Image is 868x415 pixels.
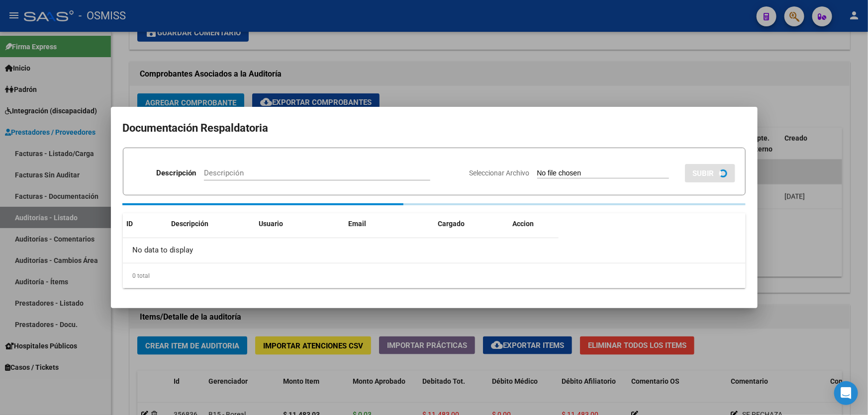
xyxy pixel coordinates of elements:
datatable-header-cell: Descripción [168,213,255,235]
span: Email [349,220,367,228]
datatable-header-cell: Accion [509,213,559,235]
span: ID [127,220,133,228]
datatable-header-cell: Cargado [434,213,509,235]
div: Open Intercom Messenger [834,381,858,405]
h2: Documentación Respaldatoria [123,119,746,138]
span: Usuario [259,220,284,228]
datatable-header-cell: Email [345,213,434,235]
button: SUBIR [685,164,735,182]
datatable-header-cell: ID [123,213,168,235]
div: 0 total [123,263,746,288]
p: Descripción [156,167,196,179]
div: No data to display [123,238,559,263]
span: Seleccionar Archivo [470,169,530,177]
span: Cargado [438,220,465,228]
span: Accion [513,220,534,228]
span: Descripción [172,220,209,228]
datatable-header-cell: Usuario [255,213,345,235]
span: SUBIR [693,169,714,178]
